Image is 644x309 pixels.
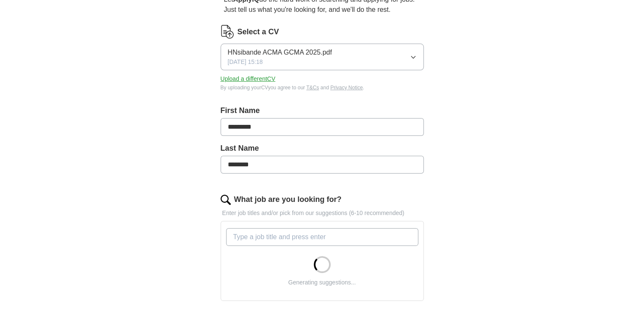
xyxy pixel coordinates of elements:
img: CV Icon [221,25,234,39]
span: [DATE] 15:18 [228,58,263,66]
label: Select a CV [238,26,279,38]
a: Privacy Notice [330,85,363,91]
label: What job are you looking for? [234,194,342,205]
button: HNsibande ACMA GCMA 2025.pdf[DATE] 15:18 [221,44,424,70]
span: HNsibande ACMA GCMA 2025.pdf [228,47,332,58]
div: Generating suggestions... [288,278,356,287]
div: By uploading your CV you agree to our and . [221,84,424,91]
label: Last Name [221,143,424,154]
img: search.png [221,195,231,205]
label: First Name [221,105,424,116]
button: Upload a differentCV [221,74,276,83]
input: Type a job title and press enter [226,228,418,246]
p: Enter job titles and/or pick from our suggestions (6-10 recommended) [221,209,424,218]
a: T&Cs [306,85,319,91]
